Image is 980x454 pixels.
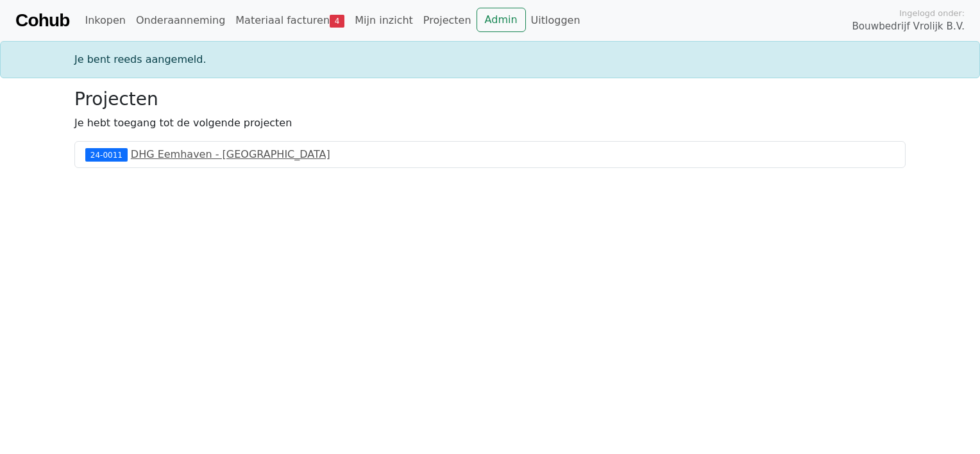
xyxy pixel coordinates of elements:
[230,8,350,33] a: Materiaal facturen4
[418,8,477,33] a: Projecten
[131,8,230,33] a: Onderaanneming
[15,5,69,36] a: Cohub
[74,115,906,131] p: Je hebt toegang tot de volgende projecten
[350,8,418,33] a: Mijn inzicht
[85,148,128,161] div: 24-0011
[899,7,965,19] span: Ingelogd onder:
[477,8,526,32] a: Admin
[330,15,344,28] span: 4
[852,19,965,34] span: Bouwbedrijf Vrolijk B.V.
[80,8,130,33] a: Inkopen
[526,8,586,33] a: Uitloggen
[74,88,906,110] h3: Projecten
[67,52,913,67] div: Je bent reeds aangemeld.
[131,148,330,160] a: DHG Eemhaven - [GEOGRAPHIC_DATA]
